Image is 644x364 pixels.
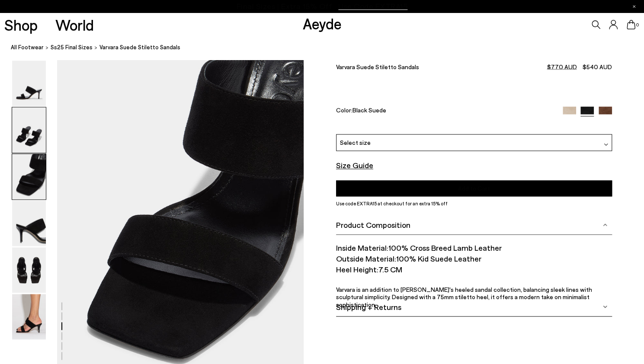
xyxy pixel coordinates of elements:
[396,254,481,263] font: 100% Kid Suede Leather
[55,17,94,32] a: World
[336,201,448,206] font: Use code EXTRA15 at checkout for an extra 15% off
[11,44,44,51] font: All Footwear
[237,1,332,11] font: Final Sizes | Extra 15% Off
[12,154,46,199] img: Varvara Suede Stiletto Sandals - Image 3
[51,43,93,52] a: Ss25 Final Sizes
[12,61,46,106] img: Varvara Suede Stiletto Sandals - Image 1
[4,17,38,32] a: Shop
[338,3,407,10] span: Navigate to /collections/ss25-final-sizes
[11,36,644,60] nav: breadcrumb
[336,106,352,114] font: Color:
[636,22,639,27] font: 0
[336,243,388,252] font: Inside Material:
[12,294,46,339] img: Varvara Suede Stiletto Sandals - Image 6
[336,265,378,274] font: Heel Height:
[12,247,46,293] img: Varvara Suede Stiletto Sandals - Image 5
[12,201,46,246] img: Varvara Suede Stiletto Sandals - Image 4
[583,63,612,70] font: $540 AUD
[604,142,608,147] img: svg%3E
[336,160,373,170] font: Size Guide
[336,180,612,196] button: Add to Cart
[603,304,607,309] img: svg%3E
[336,63,419,70] font: Varvara Suede Stiletto Sandals
[352,106,386,114] font: Black Suede
[11,43,44,52] a: All Footwear
[336,302,401,311] font: Shipping + Returns
[378,265,402,274] font: 7.5 CM
[99,44,180,51] font: Varvara Suede Stiletto Sandals
[336,254,396,263] font: Outside Material:
[51,44,93,51] font: Ss25 Final Sizes
[338,1,407,11] font: Use Code EXTRA15
[627,20,635,29] a: 0
[340,139,371,146] font: Select size
[336,286,592,308] font: Varvara is an addition to [PERSON_NAME]'s heeled sandal collection, balancing sleek lines with sc...
[336,220,410,230] font: Product Composition
[547,63,577,70] font: $770 AUD
[603,223,607,227] img: svg%3E
[302,14,341,32] a: Aeyde
[4,16,38,34] font: Shop
[388,243,502,252] font: 100% Cross Breed Lamb Leather
[55,16,94,34] font: World
[336,160,373,172] button: Size Guide
[458,185,490,192] font: Add to Cart
[12,107,46,153] img: Varvara Suede Stiletto Sandals - Image 2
